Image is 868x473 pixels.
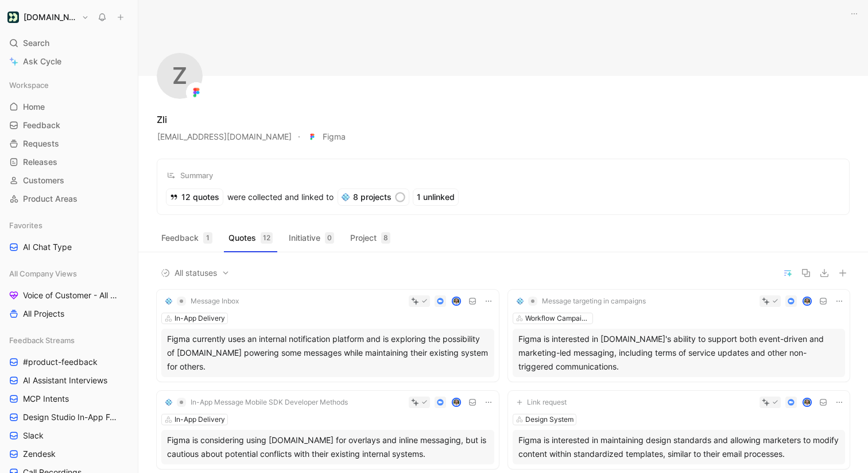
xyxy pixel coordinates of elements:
button: Quotes [224,229,277,247]
div: 1 unlinked [413,189,458,205]
button: Initiative [284,229,339,247]
span: Feedback Streams [9,334,75,346]
span: [EMAIL_ADDRESS][DOMAIN_NAME] [157,130,292,144]
span: Ask Cycle [23,55,61,68]
a: Zendesk [5,445,133,463]
button: logoFigma [306,129,346,144]
span: #product-feedback [23,356,98,368]
span: Workspace [9,79,49,91]
span: AI Chat Type [23,241,72,253]
button: 💠Message Inbox [161,294,243,308]
div: Z [157,53,203,99]
a: Releases [5,153,133,171]
img: 💠 [165,399,172,406]
a: Product Areas [5,190,133,207]
div: Figma is interested in maintaining design standards and allowing marketers to modify content with... [518,433,840,461]
div: Summary [166,168,213,182]
div: Zli [157,113,167,126]
button: Project [346,229,395,247]
span: Design Studio In-App Feedback [23,412,119,423]
div: Figma is interested in [DOMAIN_NAME]'s ability to support both event-driven and marketing-led mes... [518,332,840,374]
span: In-App Message Mobile SDK Developer Methods [191,398,348,407]
button: [EMAIL_ADDRESS][DOMAIN_NAME] [157,129,292,144]
button: Customer.io[DOMAIN_NAME] [5,9,92,25]
a: AI Assistant Interviews [5,372,133,389]
img: 💠 [342,193,350,201]
div: 8 [381,232,390,244]
img: Customer.io [7,11,19,23]
img: 💠 [165,298,172,305]
a: Home [5,98,133,116]
div: Favorites [5,217,133,234]
span: Requests [23,138,59,149]
a: Voice of Customer - All Areas [5,287,133,304]
img: avatar [452,297,460,305]
div: Search [5,34,133,52]
span: Slack [23,430,44,441]
button: Link request [513,395,571,409]
img: avatar [804,398,811,406]
div: Figma is considering using [DOMAIN_NAME] for overlays and inline messaging, but is cautious about... [167,433,489,461]
span: Figma [307,130,346,144]
button: All statuses [157,266,234,280]
div: 1 [203,232,212,244]
div: Workspace [5,76,133,94]
img: logo [307,131,318,143]
span: Zendesk [23,448,56,460]
div: Workflow Campaigns [525,313,590,324]
div: All Company ViewsVoice of Customer - All AreasAll Projects [5,265,133,322]
span: All Company Views [9,268,77,279]
div: 12 [261,232,273,244]
span: Releases [23,156,57,168]
div: In-App Delivery [175,414,225,425]
span: All statuses [161,266,230,280]
div: 8 projects [338,189,409,205]
span: Feedback [23,120,60,131]
button: 💠Message targeting in campaigns [513,294,650,308]
span: Home [23,101,45,113]
a: Customers [5,172,133,189]
span: Customers [23,175,64,186]
img: 💠 [517,298,524,305]
a: Slack [5,427,133,444]
div: Design System [525,414,573,425]
a: Feedback [5,117,133,134]
span: Link request [527,398,567,407]
div: All Company Views [5,265,133,282]
a: All Projects [5,305,133,322]
img: avatar [452,398,460,406]
img: avatar [804,297,811,305]
a: Design Studio In-App Feedback [5,409,133,426]
a: AI Chat Type [5,239,133,256]
div: 0 [325,232,334,244]
div: Feedback Streams [5,332,133,349]
span: Message targeting in campaigns [542,297,646,306]
a: Requests [5,135,133,152]
h1: [DOMAIN_NAME] [24,12,77,22]
span: MCP Intents [23,393,69,405]
span: Favorites [9,220,42,231]
div: In-App Delivery [175,313,225,324]
a: Ask Cycle [5,53,133,70]
span: Search [23,36,49,50]
a: MCP Intents [5,390,133,407]
span: Voice of Customer - All Areas [23,290,118,301]
a: #product-feedback [5,353,133,371]
span: AI Assistant Interviews [23,375,107,386]
span: Message Inbox [191,297,239,306]
button: 💠In-App Message Mobile SDK Developer Methods [161,395,352,409]
span: All Projects [23,308,64,320]
div: 12 quotes [166,189,223,205]
span: Product Areas [23,193,77,205]
img: logo [188,84,205,101]
div: Figma currently uses an internal notification platform and is exploring the possibility of [DOMAI... [167,332,489,374]
div: were collected and linked to [166,189,334,205]
button: Feedback [157,229,217,247]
